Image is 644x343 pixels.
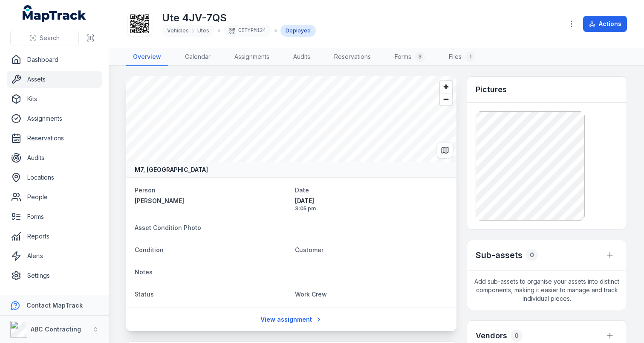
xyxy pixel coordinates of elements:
button: Search [10,30,79,46]
a: Audits [7,149,102,166]
strong: Contact MapTrack [26,302,83,309]
span: Search [40,34,60,42]
a: Reservations [7,130,102,147]
span: Utes [197,27,209,34]
span: Date [295,186,309,194]
div: 0 [526,249,538,261]
span: Customer [295,246,323,253]
strong: ABC Contracting [31,326,81,333]
a: Overview [126,48,168,66]
a: Audits [286,48,317,66]
button: Switch to Map View [437,142,453,158]
a: Files1 [442,48,482,66]
button: Zoom in [440,81,452,93]
canvas: Map [126,76,456,162]
span: [DATE] [295,197,448,205]
a: Settings [7,267,102,284]
a: Calendar [178,48,217,66]
time: 14/05/2025, 3:05:46 pm [295,197,448,212]
span: Add sub-assets to organise your assets into distinct components, making it easier to manage and t... [467,270,627,310]
strong: M7, [GEOGRAPHIC_DATA] [135,166,208,174]
div: 1 [465,52,475,62]
div: CITYFM124 [224,25,271,37]
button: Zoom out [440,93,452,105]
div: Deployed [280,25,316,37]
h3: Pictures [476,84,507,96]
a: [PERSON_NAME] [135,197,288,205]
a: Assignments [228,48,276,66]
a: Forms [7,208,102,225]
a: Reservations [327,48,378,66]
span: Asset Condition Photo [135,224,201,231]
a: Assets [7,71,102,88]
h2: Sub-assets [476,249,523,261]
a: Forms3 [388,48,432,66]
span: Vehicles [167,27,189,34]
h3: Vendors [476,330,507,342]
a: Alerts [7,247,102,265]
a: People [7,189,102,206]
a: Locations [7,169,102,186]
div: 0 [511,330,523,342]
a: Assignments [7,110,102,127]
div: 3 [415,52,425,62]
a: Reports [7,228,102,245]
a: MapTrack [23,5,87,22]
span: Notes [135,268,153,276]
span: 3:05 pm [295,205,448,212]
button: Actions [583,16,627,32]
a: View assignment [255,311,328,328]
span: Person [135,186,156,194]
a: Kits [7,90,102,108]
span: Status [135,291,154,298]
span: Work Crew [295,291,327,298]
span: Condition [135,246,164,253]
h1: Ute 4JV-7QS [162,11,316,25]
a: Dashboard [7,51,102,68]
